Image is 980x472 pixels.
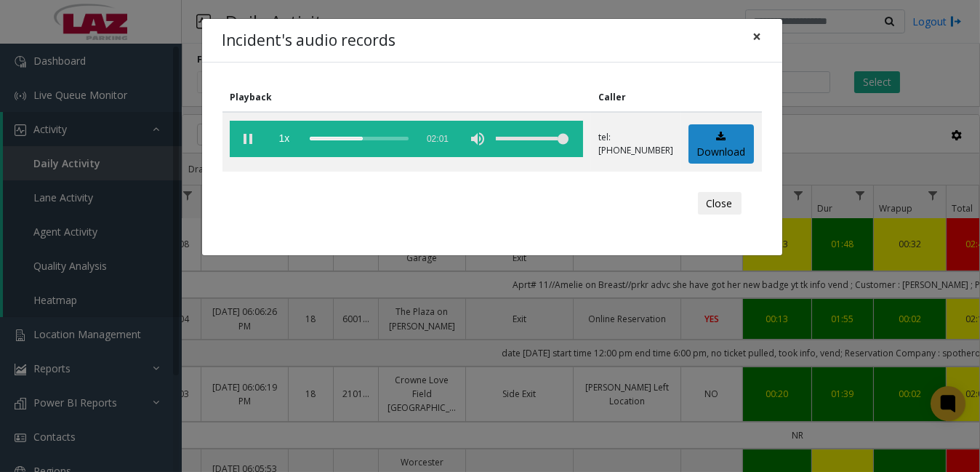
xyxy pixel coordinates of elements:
div: volume level [496,121,569,157]
th: Playback [222,83,591,112]
button: Close [743,19,772,55]
div: scrub bar [310,121,409,157]
h4: Incident's audio records [222,29,396,52]
span: × [753,26,762,47]
a: Download [688,124,754,164]
th: Caller [591,83,681,112]
p: tel:[PHONE_NUMBER] [598,131,673,157]
span: playback speed button [266,121,302,157]
button: Close [698,192,742,215]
